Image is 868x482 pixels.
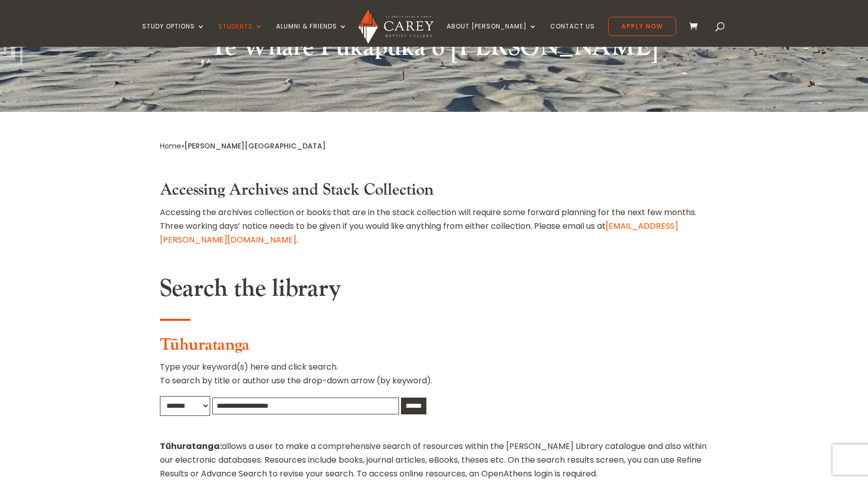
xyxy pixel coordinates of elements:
[276,23,347,47] a: Alumni & Friends
[550,23,595,47] a: Contact Us
[184,141,326,151] span: [PERSON_NAME][GEOGRAPHIC_DATA]
[160,439,708,481] p: allows a user to make a comprehensive search of resources within the [PERSON_NAME] Library catalo...
[160,336,708,360] h3: Tūhuratanga
[160,440,222,452] strong: Tūhuratanga:
[142,23,205,47] a: Study Options
[160,274,708,309] h2: Search the library
[358,10,433,44] img: Carey Baptist College
[160,205,708,247] p: Accessing the archives collection or books that are in the stack collection will require some for...
[608,17,676,36] a: Apply Now
[447,23,537,47] a: About [PERSON_NAME]
[160,141,326,151] span: »
[160,33,708,68] h2: Te Whare Pukapuka o [PERSON_NAME]
[160,180,708,205] h3: Accessing Archives and Stack Collection
[160,360,708,396] p: Type your keyword(s) here and click search. To search by title or author use the drop-down arrow ...
[160,141,181,151] a: Home
[218,23,263,47] a: Students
